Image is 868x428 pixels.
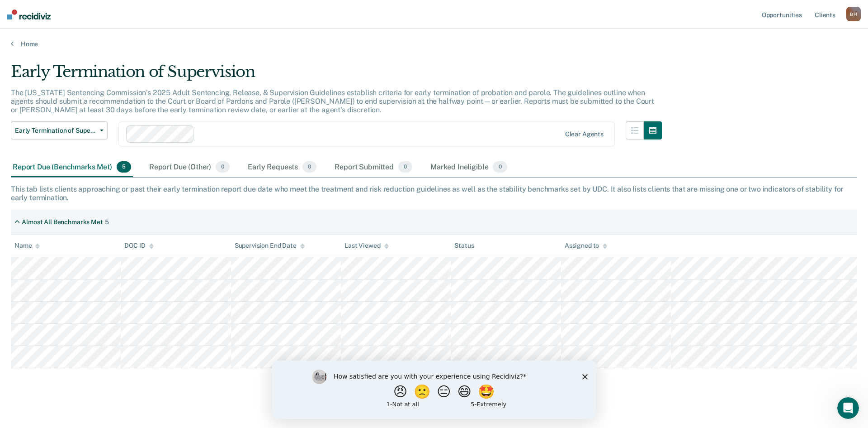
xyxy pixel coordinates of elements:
div: Report Due (Benchmarks Met)5 [11,158,133,178]
div: DOC ID [124,242,153,250]
span: 5 [117,161,131,173]
p: The [US_STATE] Sentencing Commission’s 2025 Adult Sentencing, Release, & Supervision Guidelines e... [11,88,654,114]
iframe: Intercom live chat [837,397,859,419]
span: 0 [493,161,507,173]
span: Early Termination of Supervision [15,127,96,135]
div: 5 [105,218,109,226]
span: 0 [216,161,230,173]
div: Last Viewed [344,242,388,250]
div: Clear agents [565,130,604,138]
div: Early Termination of Supervision [11,63,662,88]
button: Early Termination of Supervision [11,121,108,139]
div: Name [14,242,40,250]
div: Almost All Benchmarks Met [22,218,103,226]
div: Report Submitted0 [333,158,414,178]
span: 0 [398,161,412,173]
div: Marked Ineligible0 [429,158,509,178]
div: Early Requests0 [246,158,318,178]
div: Assigned to [565,242,607,250]
span: 0 [302,161,316,173]
iframe: Survey by Kim from Recidiviz [272,361,596,419]
a: Home [11,40,857,48]
div: Supervision End Date [235,242,305,250]
button: BH [846,7,861,21]
div: This tab lists clients approaching or past their early termination report due date who meet the t... [11,185,857,202]
div: Almost All Benchmarks Met5 [11,215,113,230]
div: B H [846,7,861,21]
div: Status [454,242,474,250]
div: Report Due (Other)0 [147,158,231,178]
img: Recidiviz [7,10,51,19]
